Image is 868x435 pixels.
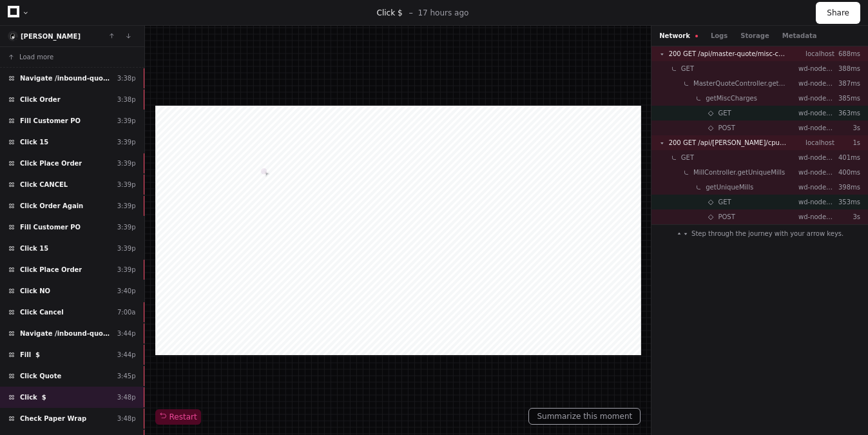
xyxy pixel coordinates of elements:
[798,64,834,73] p: wd-node-local
[20,371,61,381] span: Click Quote
[834,108,860,118] p: 363ms
[798,138,834,148] p: localhost
[9,32,17,41] img: 11.svg
[834,79,860,88] p: 387ms
[798,197,834,207] p: wd-node-local
[20,307,64,317] span: Click Cancel
[691,229,844,238] span: Step through the journey with your arrow keys.
[117,392,136,402] div: 3:48p
[117,95,136,104] div: 3:38p
[117,265,136,275] div: 3:39p
[20,286,50,296] span: Click NO
[816,2,860,24] button: Share
[117,201,136,211] div: 3:39p
[20,265,82,275] span: Click Place Order
[782,31,817,41] button: Metadata
[395,8,405,17] span: ​ $ ​
[834,153,860,162] p: 401ms
[20,73,112,83] span: Navigate /inbound-quote-review
[20,222,81,232] span: Fill Customer PO
[418,8,468,18] p: 17 hours ago
[693,79,788,88] span: MasterQuoteController.getMiscCharges
[528,408,641,425] button: Summarize this moment
[117,180,136,189] div: 3:39p
[377,8,396,17] span: Click
[706,182,753,192] span: getUniqueMills
[718,197,731,207] span: GET
[20,180,68,189] span: Click CANCEL
[834,168,860,177] p: 400ms
[834,49,860,59] p: 688ms
[117,371,136,381] div: 3:45p
[117,350,136,360] div: 3:44p
[155,409,201,425] button: Restart
[798,168,834,177] p: wd-node-local
[117,286,136,296] div: 3:40p
[706,93,757,103] span: getMiscCharges
[117,307,136,317] div: 7:00a
[693,168,785,177] span: MillController.getUniqueMills
[834,182,860,192] p: 398ms
[711,31,728,41] button: Logs
[117,73,136,83] div: 3:38p
[20,392,48,402] span: Click ​ $ ​
[117,244,136,253] div: 3:39p
[20,201,83,211] span: Click Order Again
[798,123,834,133] p: wd-node-local
[19,52,53,62] span: Load more
[20,350,43,360] span: Fill ​ $ ​
[669,49,788,59] span: 200 GET /api/master-quote/misc-charges
[117,329,136,338] div: 3:44p
[798,79,834,88] p: wd-node-local
[798,108,834,118] p: wd-node-local
[20,95,61,104] span: Click Order
[20,244,48,253] span: Click 15
[117,137,136,147] div: 3:39p
[834,64,860,73] p: 388ms
[659,31,698,41] button: Network
[834,93,860,103] p: 385ms
[834,212,860,222] p: 3s
[21,33,81,40] a: [PERSON_NAME]
[834,138,860,148] p: 1s
[798,182,834,192] p: wd-node-local
[117,116,136,126] div: 3:39p
[827,392,862,427] iframe: Open customer support
[740,31,769,41] button: Storage
[681,153,694,162] span: GET
[159,412,197,422] span: Restart
[20,159,82,168] span: Click Place Order
[798,153,834,162] p: wd-node-local
[117,414,136,423] div: 3:48p
[798,212,834,222] p: wd-node-local
[20,414,86,423] span: Check Paper Wrap
[718,212,735,222] span: POST
[20,116,81,126] span: Fill Customer PO
[669,138,788,148] span: 200 GET /api/[PERSON_NAME]/cpu-[PERSON_NAME]
[718,108,731,118] span: GET
[117,159,136,168] div: 3:39p
[798,49,834,59] p: localhost
[20,137,48,147] span: Click 15
[834,123,860,133] p: 3s
[20,329,112,338] span: Navigate /inbound-quote-review
[718,123,735,133] span: POST
[681,64,694,73] span: GET
[798,93,834,103] p: wd-node-local
[117,222,136,232] div: 3:39p
[834,197,860,207] p: 353ms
